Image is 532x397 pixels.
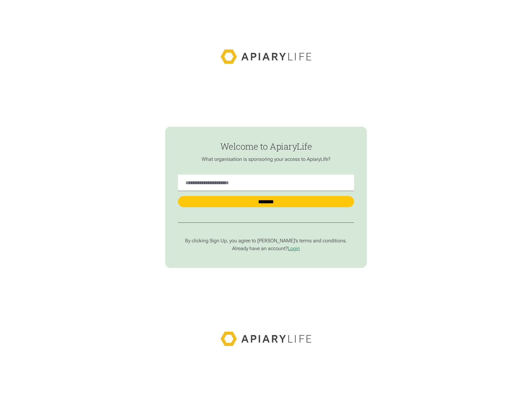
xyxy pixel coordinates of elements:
form: find-employer [165,127,367,268]
a: Login [288,245,300,251]
p: What organisation is sponsoring your access to ApiaryLife? [178,156,354,162]
p: Already have an account? [178,245,354,252]
p: By clicking Sign Up, you agree to [PERSON_NAME]’s terms and conditions. [178,238,354,244]
h1: Welcome to ApiaryLife [178,142,354,151]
